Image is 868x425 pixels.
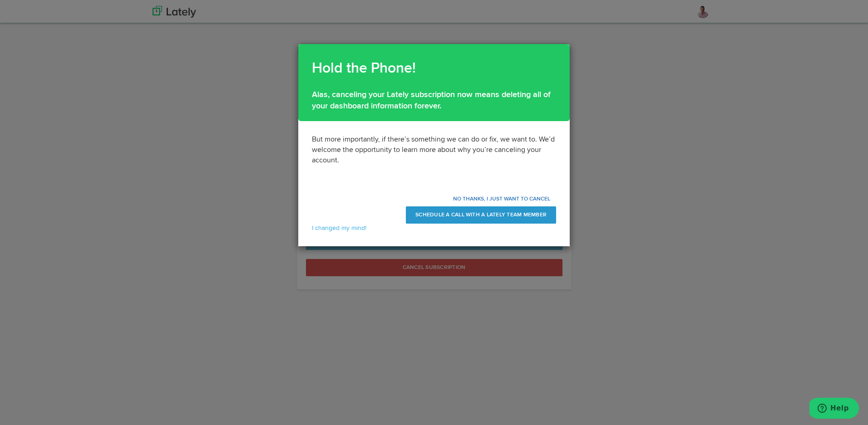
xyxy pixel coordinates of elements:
[809,398,859,420] iframe: Opens a widget where you can find more information
[312,61,416,76] b: Hold the Phone!
[312,225,366,231] a: I changed my mind!
[447,192,556,206] button: NO THANKS, I JUST WANT TO CANCEL
[406,206,556,224] a: SCHEDULE A CALL WITH A LATELY TEAM MEMBER
[312,80,556,112] p: Alas, canceling your Lately subscription now means deleting all of your dashboard information for...
[312,135,556,166] p: But more importantly, if there’s something we can do or fix, we want to. We’d welcome the opportu...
